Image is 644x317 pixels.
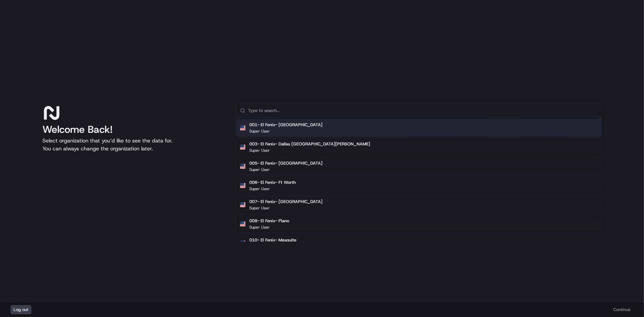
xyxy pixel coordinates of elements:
[42,124,225,135] h1: Welcome Back!
[248,104,597,117] input: Type to search...
[249,199,322,205] h2: 007- El Fenix- [GEOGRAPHIC_DATA]
[240,164,245,169] img: Flag of us
[249,225,270,230] p: Super User
[11,305,31,314] button: Log out
[249,129,270,134] p: Super User
[249,160,322,166] h2: 005- El Fenix- [GEOGRAPHIC_DATA]
[240,221,245,227] img: Flag of us
[249,205,270,211] p: Super User
[240,202,245,207] img: Flag of us
[249,218,289,224] h2: 008- El Fenix- Plano
[249,167,270,172] p: Super User
[249,180,296,185] h2: 006- El Fenix- Ft Worth
[42,137,225,153] p: Select organization that you’d like to see the data for. You can always change the organization l...
[249,148,270,153] p: Super User
[240,183,245,188] img: Flag of us
[249,237,296,243] h2: 010- El Fenix- Mesquite
[249,186,270,191] p: Super User
[249,141,370,147] h2: 003- El Fenix- Dallas [GEOGRAPHIC_DATA][PERSON_NAME]
[249,122,322,128] h2: 001- El Fenix- [GEOGRAPHIC_DATA]
[240,125,245,131] img: Flag of us
[240,144,245,150] img: Flag of us
[240,240,245,246] img: Flag of us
